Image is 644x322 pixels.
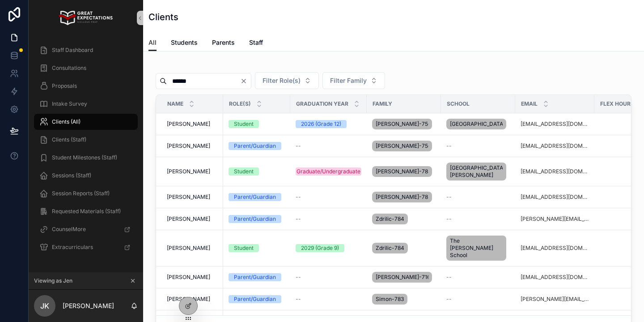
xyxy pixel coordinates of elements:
[450,120,503,128] span: [GEOGRAPHIC_DATA]
[29,36,143,267] div: scrollable content
[521,142,589,150] a: [EMAIL_ADDRESS][DOMAIN_NAME]
[296,215,301,223] span: --
[521,168,589,175] a: [EMAIL_ADDRESS][DOMAIN_NAME]
[234,167,254,176] div: Student
[521,120,589,128] a: [EMAIL_ADDRESS][DOMAIN_NAME]
[52,64,86,72] span: Consultations
[450,237,503,259] span: The [PERSON_NAME] School
[167,193,210,201] span: [PERSON_NAME]
[34,132,138,148] a: Clients (Staff)
[229,273,285,281] a: Parent/Guardian
[446,274,510,281] a: --
[167,120,218,128] a: [PERSON_NAME]
[167,296,218,303] a: [PERSON_NAME]
[296,167,361,176] a: Graduate/Undergraduate
[167,168,218,175] a: [PERSON_NAME]
[167,274,210,281] span: [PERSON_NAME]
[521,274,589,281] a: [EMAIL_ADDRESS][DOMAIN_NAME]
[296,296,301,303] span: --
[372,241,436,255] a: Zdrilic-784
[296,142,301,150] span: --
[212,34,235,52] a: Parents
[296,142,361,150] a: --
[446,274,452,281] span: --
[52,82,77,90] span: Proposals
[446,296,510,303] a: --
[59,11,112,25] img: App logo
[167,120,210,128] span: [PERSON_NAME]
[229,167,285,176] a: Student
[330,76,367,85] span: Filter Family
[167,296,210,303] span: [PERSON_NAME]
[301,244,339,252] div: 2029 (Grade 9)
[296,215,361,223] a: --
[212,38,235,47] span: Parents
[167,274,218,281] a: [PERSON_NAME]
[52,190,110,197] span: Session Reports (Staff)
[372,164,436,179] a: [PERSON_NAME]-785
[376,296,404,303] span: Simon-783
[376,168,428,175] span: [PERSON_NAME]-785
[52,47,93,54] span: Staff Dashboard
[376,142,428,150] span: [PERSON_NAME]-756
[52,118,80,125] span: Clients (All)
[521,193,589,201] a: [EMAIL_ADDRESS][DOMAIN_NAME]
[63,301,114,310] p: [PERSON_NAME]
[52,244,93,251] span: Extracurriculars
[229,100,251,107] span: Role(s)
[234,215,276,223] div: Parent/Guardian
[372,212,436,226] a: Zdrilic-784
[167,193,218,201] a: [PERSON_NAME]
[296,120,361,128] a: 2026 (Grade 12)
[521,296,589,303] a: [PERSON_NAME][EMAIL_ADDRESS][DOMAIN_NAME]
[446,234,510,262] a: The [PERSON_NAME] School
[372,139,436,153] a: [PERSON_NAME]-756
[229,193,285,201] a: Parent/Guardian
[34,203,138,219] a: Requested Materials (Staff)
[34,114,138,130] a: Clients (All)
[450,164,503,179] span: [GEOGRAPHIC_DATA][PERSON_NAME]
[234,193,276,201] div: Parent/Guardian
[296,274,301,281] span: --
[34,185,138,202] a: Session Reports (Staff)
[322,72,385,89] button: Select Button
[167,245,218,252] a: [PERSON_NAME]
[229,215,285,223] a: Parent/Guardian
[52,154,117,161] span: Student Milestones (Staff)
[446,193,452,201] span: --
[34,42,138,58] a: Staff Dashboard
[167,215,218,223] a: [PERSON_NAME]
[376,193,428,201] span: [PERSON_NAME]-785
[52,136,86,143] span: Clients (Staff)
[52,100,87,107] span: Intake Survey
[34,221,138,237] a: CounselMore
[296,274,361,281] a: --
[301,120,341,128] div: 2026 (Grade 12)
[372,292,436,306] a: Simon-783
[521,215,589,223] a: [PERSON_NAME][EMAIL_ADDRESS][DOMAIN_NAME]
[229,295,285,303] a: Parent/Guardian
[167,100,183,107] span: Name
[34,239,138,255] a: Extracurriculars
[376,215,404,223] span: Zdrilic-784
[372,117,436,131] a: [PERSON_NAME]-756
[34,150,138,166] a: Student Milestones (Staff)
[446,296,452,303] span: --
[148,11,178,23] h1: Clients
[296,244,361,252] a: 2029 (Grade 9)
[234,244,254,252] div: Student
[255,72,319,89] button: Select Button
[234,120,254,128] div: Student
[171,38,198,47] span: Students
[376,245,404,252] span: Zdrilic-784
[34,78,138,94] a: Proposals
[446,215,452,223] span: --
[249,34,263,52] a: Staff
[167,245,210,252] span: [PERSON_NAME]
[240,77,251,85] button: Clear
[447,100,470,107] span: School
